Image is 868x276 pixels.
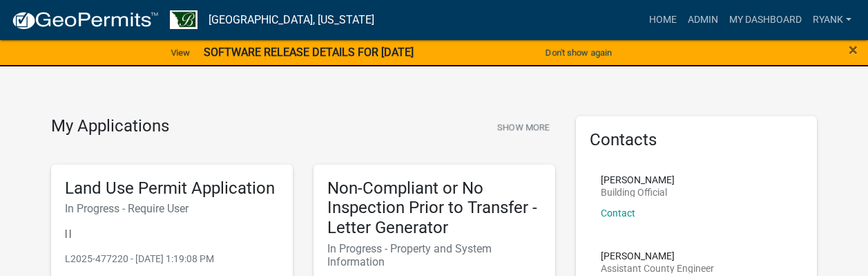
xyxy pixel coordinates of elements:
strong: SOFTWARE RELEASE DETAILS FOR [DATE] [204,46,414,59]
img: Benton County, Minnesota [170,10,197,29]
h5: Land Use Permit Application [65,178,279,199]
p: [PERSON_NAME] [601,251,714,261]
a: Admin [682,7,724,33]
p: Assistant County Engineer [601,264,714,273]
p: Building Official [601,187,675,197]
a: Contact [601,208,635,219]
button: Show More [492,116,555,139]
h4: My Applications [51,116,169,137]
span: × [849,40,858,59]
h6: In Progress - Property and System Information [327,242,541,268]
h6: In Progress - Require User [65,202,279,215]
p: | | [65,226,279,241]
button: Close [849,42,858,58]
a: [GEOGRAPHIC_DATA], [US_STATE] [209,8,374,32]
h5: Non-Compliant or No Inspection Prior to Transfer - Letter Generator [327,178,541,238]
a: RyanK [807,7,857,33]
p: [PERSON_NAME] [601,175,675,185]
a: Home [644,7,682,33]
a: My Dashboard [724,7,807,33]
a: View [165,42,195,64]
button: Don't show again [540,42,617,64]
p: L2025-477220 - [DATE] 1:19:08 PM [65,252,279,266]
h5: Contacts [590,130,804,150]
